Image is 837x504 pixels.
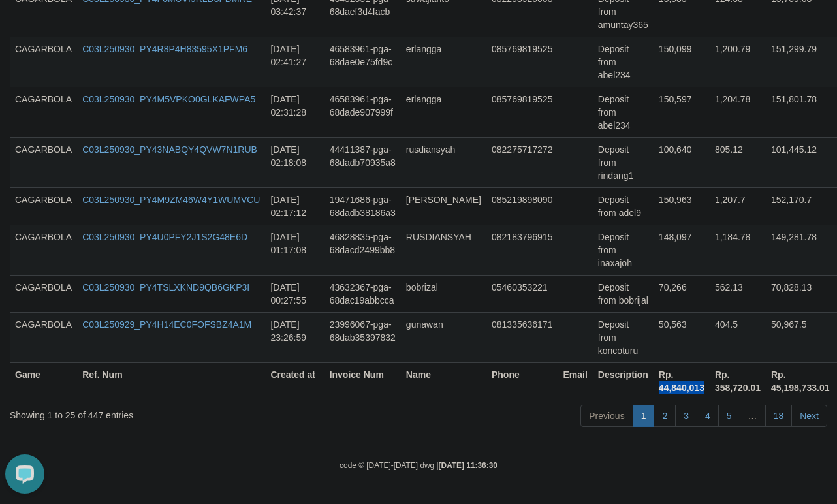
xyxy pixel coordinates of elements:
td: [DATE] 01:17:08 [265,225,324,275]
td: bobrizal [401,275,486,312]
td: [DATE] 00:27:55 [265,275,324,312]
th: Rp. 45,198,733.01 [766,362,835,400]
td: 081335636171 [486,312,558,362]
a: Next [791,405,827,427]
a: Previous [580,405,633,427]
td: CAGARBOLA [10,137,77,187]
a: C03L250930_PY4M5VPKO0GLKAFWPA5 [82,94,255,104]
th: Description [593,362,654,400]
td: 562.13 [710,275,766,312]
td: rusdiansyah [401,137,486,187]
td: 44411387-pga-68dadb70935a8 [324,137,401,187]
td: erlangga [401,37,486,87]
td: Deposit from abel234 [593,87,654,137]
td: 19471686-pga-68dadb38186a3 [324,187,401,225]
a: 18 [765,405,793,427]
th: Rp. 44,840,013 [654,362,710,400]
td: [DATE] 02:41:27 [265,37,324,87]
a: C03L250930_PY4M9ZM46W4Y1WUMVCU [82,195,260,205]
a: 5 [718,405,740,427]
td: 148,097 [654,225,710,275]
div: Showing 1 to 25 of 447 entries [10,403,339,422]
td: [DATE] 23:26:59 [265,312,324,362]
td: 46828835-pga-68dacd2499bb8 [324,225,401,275]
a: C03L250930_PY4TSLXKND9QB6GKP3I [82,282,249,292]
th: Phone [486,362,558,400]
td: 05460353221 [486,275,558,312]
strong: [DATE] 11:36:30 [439,461,497,470]
th: Rp. 358,720.01 [710,362,766,400]
td: 805.12 [710,137,766,187]
small: code © [DATE]-[DATE] dwg | [340,461,497,470]
td: gunawan [401,312,486,362]
td: 082183796915 [486,225,558,275]
button: Open LiveChat chat widget [5,5,44,44]
th: Name [401,362,486,400]
td: CAGARBOLA [10,275,77,312]
th: Email [558,362,592,400]
td: 152,170.7 [766,187,835,225]
td: 151,801.78 [766,87,835,137]
td: 1,207.7 [710,187,766,225]
td: [PERSON_NAME] [401,187,486,225]
a: … [740,405,766,427]
td: 085219898090 [486,187,558,225]
a: C03L250930_PY4R8P4H83595X1PFM6 [82,44,247,54]
td: erlangga [401,87,486,137]
td: CAGARBOLA [10,37,77,87]
td: 46583961-pga-68dae0e75fd9c [324,37,401,87]
td: 1,184.78 [710,225,766,275]
td: Deposit from inaxajoh [593,225,654,275]
td: [DATE] 02:17:12 [265,187,324,225]
td: 46583961-pga-68dade907999f [324,87,401,137]
td: 1,204.78 [710,87,766,137]
td: 50,563 [654,312,710,362]
td: [DATE] 02:18:08 [265,137,324,187]
td: 100,640 [654,137,710,187]
a: 1 [633,405,655,427]
td: [DATE] 02:31:28 [265,87,324,137]
td: 085769819525 [486,87,558,137]
a: C03L250930_PY43NABQY4QVW7N1RUB [82,144,257,155]
td: 082275717272 [486,137,558,187]
th: Game [10,362,77,400]
td: 70,266 [654,275,710,312]
td: 404.5 [710,312,766,362]
a: 2 [654,405,676,427]
td: 150,963 [654,187,710,225]
td: Deposit from abel234 [593,37,654,87]
a: 3 [675,405,697,427]
a: C03L250929_PY4H14EC0FOFSBZ4A1M [82,319,251,330]
td: 149,281.78 [766,225,835,275]
td: 50,967.5 [766,312,835,362]
td: 70,828.13 [766,275,835,312]
td: Deposit from rindang1 [593,137,654,187]
td: CAGARBOLA [10,87,77,137]
th: Created at [265,362,324,400]
td: CAGARBOLA [10,187,77,225]
td: CAGARBOLA [10,312,77,362]
td: 150,099 [654,37,710,87]
td: Deposit from koncoturu [593,312,654,362]
td: Deposit from adel9 [593,187,654,225]
td: 151,299.79 [766,37,835,87]
td: 101,445.12 [766,137,835,187]
th: Invoice Num [324,362,401,400]
td: 150,597 [654,87,710,137]
td: 085769819525 [486,37,558,87]
a: 4 [697,405,719,427]
td: 43632367-pga-68dac19abbcca [324,275,401,312]
td: 23996067-pga-68dab35397832 [324,312,401,362]
th: Ref. Num [77,362,265,400]
a: C03L250930_PY4U0PFY2J1S2G48E6D [82,232,247,242]
td: RUSDIANSYAH [401,225,486,275]
td: 1,200.79 [710,37,766,87]
td: CAGARBOLA [10,225,77,275]
td: Deposit from bobrijal [593,275,654,312]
